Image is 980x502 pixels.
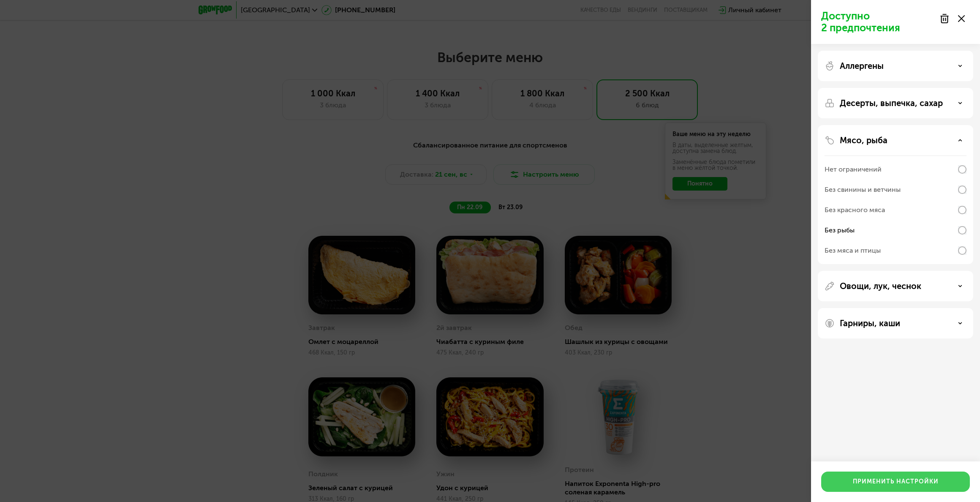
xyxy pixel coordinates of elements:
div: Без свинины и ветчины [825,185,901,195]
div: Без рыбы [825,225,855,235]
p: Овощи, лук, чеснок [840,281,921,291]
button: Применить настройки [821,472,970,492]
p: Гарниры, каши [840,318,900,328]
div: Без красного мяса [825,205,885,215]
p: Десерты, выпечка, сахар [840,98,943,108]
div: Нет ограничений [825,164,882,175]
div: Применить настройки [853,477,939,486]
p: Доступно 2 предпочтения [821,10,934,34]
p: Мясо, рыба [840,135,887,145]
p: Аллергены [840,61,884,71]
div: Без мяса и птицы [825,246,881,256]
